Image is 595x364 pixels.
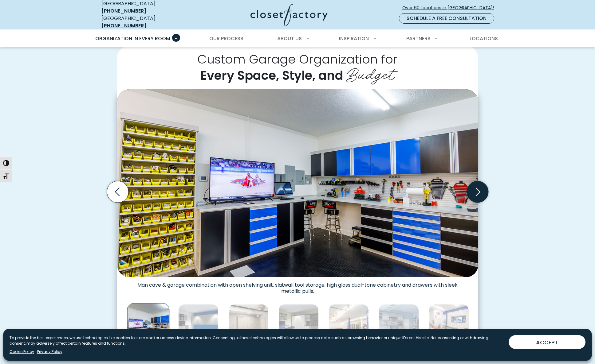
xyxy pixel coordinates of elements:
[329,304,369,344] img: Stylized garage system with black melamine cabinetry, open shelving, and slatwall organizer.
[200,67,343,84] span: Every Space, Style, and
[10,349,34,354] a: Cookie Policy
[104,179,131,205] button: Previous slide
[250,4,328,26] img: Closet Factory Logo
[379,304,419,344] img: Industrial style garage system with textured steel cabinetry, omni track storage for seasonal spo...
[91,30,504,47] nav: Primary Menu
[470,35,498,42] span: Locations
[197,51,398,68] span: Custom Garage Organization for
[277,35,302,42] span: About Us
[178,304,219,344] img: Grey high-gloss upper cabinetry with black slatwall organizer and accent glass-front doors.
[101,7,146,14] a: [PHONE_NUMBER]
[399,13,494,24] a: Schedule a Free Consultation
[117,277,478,294] figcaption: Man cave & garage combination with open shelving unit, slatwall tool storage, high gloss dual-ton...
[228,304,269,344] img: Garage cabinetry with sliding doors and workstation drawers on wheels for easy mobility.
[346,60,395,85] span: Budget
[101,22,146,29] a: [PHONE_NUMBER]
[339,35,369,42] span: Inspiration
[37,349,62,354] a: Privacy Policy
[278,304,319,344] img: Two-tone cabinet system in high-gloss white and black, glass front doors, open shelving, and deco...
[429,304,469,344] img: High-gloss white garage storage cabinetry with integrated TV mount.
[10,335,504,346] p: To provide the best experiences, we use technologies like cookies to store and/or access device i...
[406,35,431,42] span: Partners
[127,303,169,346] img: Man cave & garage combination with open shelving unit, slatwall tool storage, high gloss dual-ton...
[101,15,191,29] div: [GEOGRAPHIC_DATA]
[95,35,170,42] span: Organization in Every Room
[117,89,478,277] img: Man cave & garage combination with open shelving unit, slatwall tool storage, high gloss dual-ton...
[402,5,499,11] span: Over 60 Locations in [GEOGRAPHIC_DATA]!
[402,2,499,13] a: Over 60 Locations in [GEOGRAPHIC_DATA]!
[509,335,585,349] button: ACCEPT
[209,35,243,42] span: Our Process
[464,179,491,205] button: Next slide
